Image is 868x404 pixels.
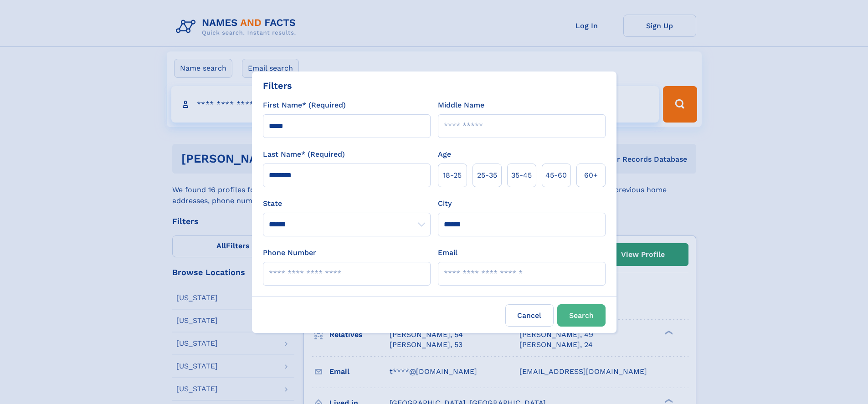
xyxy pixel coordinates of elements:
[438,100,484,111] label: Middle Name
[443,170,462,181] span: 18‑25
[438,149,451,160] label: Age
[477,170,497,181] span: 25‑35
[263,247,316,258] label: Phone Number
[263,149,345,160] label: Last Name* (Required)
[438,198,452,209] label: City
[545,170,567,181] span: 45‑60
[438,247,457,258] label: Email
[584,170,598,181] span: 60+
[505,304,554,327] label: Cancel
[263,79,292,92] div: Filters
[263,198,431,209] label: State
[557,304,606,327] button: Search
[511,170,532,181] span: 35‑45
[263,100,346,111] label: First Name* (Required)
